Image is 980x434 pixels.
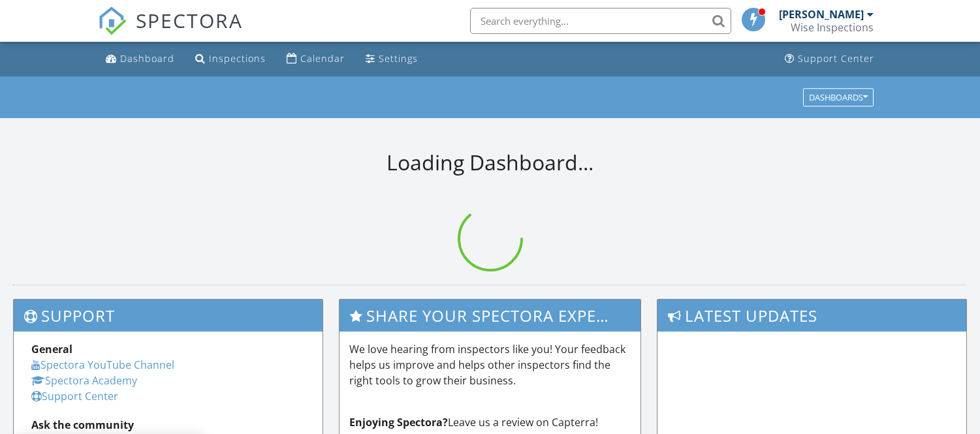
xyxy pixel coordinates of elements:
div: Wise Inspections [791,21,874,34]
h3: Share Your Spectora Experience [340,300,640,332]
div: Inspections [209,52,266,65]
div: [PERSON_NAME] [779,8,864,21]
h3: Support [14,300,323,332]
div: Dashboards [809,93,868,102]
img: The Best Home Inspection Software - Spectora [98,7,127,35]
div: Ask the community [31,417,305,433]
a: Support Center [780,47,879,71]
div: Calendar [300,52,345,65]
div: Dashboard [120,52,174,65]
a: Spectora YouTube Channel [31,358,174,372]
input: Search everything... [470,8,731,34]
a: Calendar [281,47,350,71]
a: Dashboard [101,47,180,71]
div: Settings [379,52,418,65]
p: We love hearing from inspectors like you! Your feedback helps us improve and helps other inspecto... [349,341,631,388]
a: Support Center [31,389,118,403]
a: SPECTORA [98,18,243,45]
a: Spectora Academy [31,373,137,388]
strong: Enjoying Spectora? [349,415,448,429]
p: Leave us a review on Capterra! [349,414,631,430]
div: Support Center [798,52,874,65]
button: Dashboards [803,88,874,106]
span: SPECTORA [136,7,243,34]
strong: General [31,342,72,356]
a: Inspections [190,47,271,71]
a: Settings [360,47,423,71]
h3: Latest Updates [657,300,966,332]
